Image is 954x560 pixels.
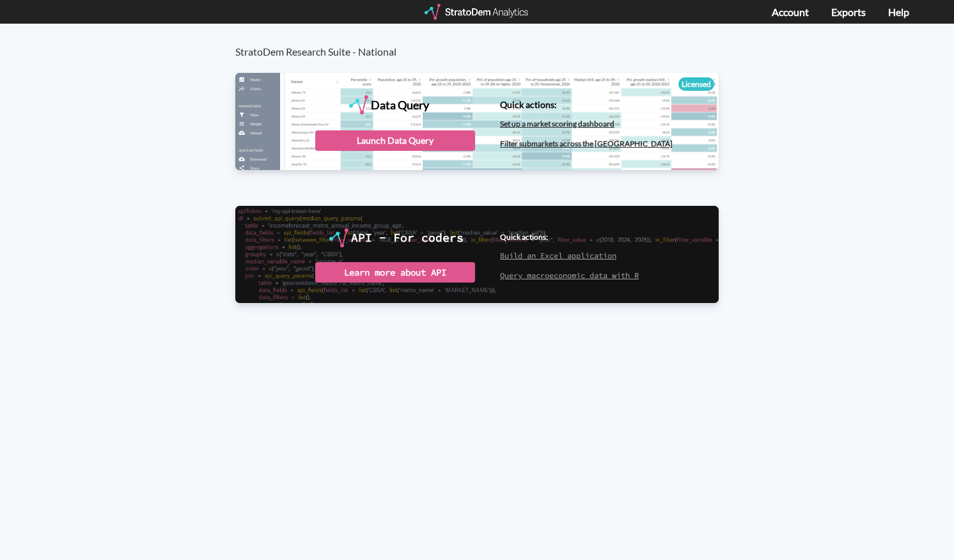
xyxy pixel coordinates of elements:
a: Build an Excel application [500,251,616,260]
div: API - For coders [351,228,464,247]
a: Help [888,6,909,18]
h4: Quick actions: [500,233,639,241]
div: Learn more about API [315,262,475,283]
div: Data Query [371,95,429,114]
div: Licensed [678,77,714,91]
div: Launch Data Query [315,130,475,151]
a: Exports [831,6,866,18]
h3: StratoDem Research Suite - National [235,24,732,58]
a: Account [772,6,809,18]
h4: Quick actions: [500,100,673,109]
a: Filter submarkets across the [GEOGRAPHIC_DATA] [500,139,673,148]
a: Query macroeconomic data with R [500,270,639,280]
a: Set up a market scoring dashboard [500,119,614,128]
